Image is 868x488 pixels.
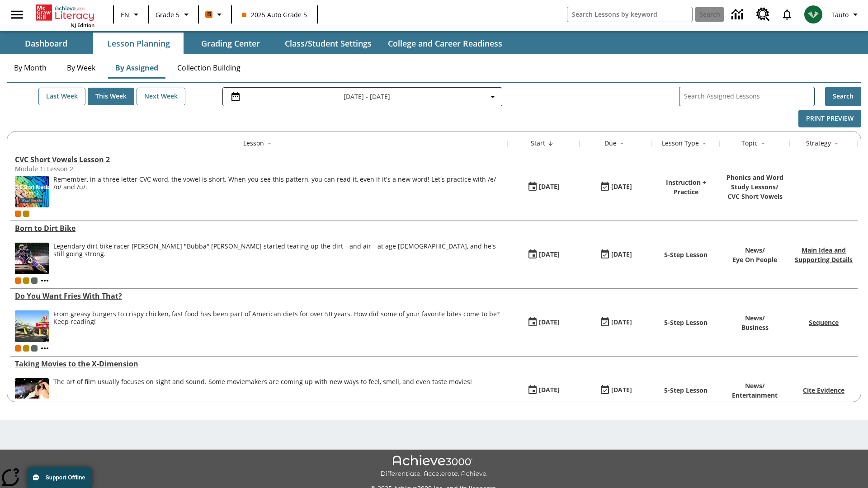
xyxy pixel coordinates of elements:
[656,178,715,197] p: Instruction + Practice
[662,139,699,148] div: Lesson Type
[137,88,185,105] button: Next Week
[4,1,30,28] button: Open side menu
[38,88,85,105] button: Last Week
[828,6,864,23] button: Profile/Settings
[775,3,799,26] a: Notifications
[664,250,708,259] p: 5-Step Lesson
[53,378,472,410] div: The art of film usually focuses on sight and sound. Some moviemakers are coming up with new ways ...
[278,33,379,54] button: Class/Student Settings
[15,291,503,301] div: Do You Want Fries With That?
[758,138,769,149] button: Sort
[15,164,151,173] div: Module 1: Lesson 2
[117,6,146,23] button: Language: EN, Select a language
[726,2,751,27] a: Data Center
[741,139,758,148] div: Topic
[53,176,503,191] p: Remember, in a three letter CVC word, the vowel is short. When you see this pattern, you can read...
[1,33,91,54] button: Dashboard
[121,10,129,19] span: EN
[741,313,769,323] p: News /
[36,4,94,22] a: Home
[803,386,844,394] a: Cite Evidence
[71,22,94,28] span: NJ Edition
[156,10,179,19] span: Grade 5
[23,277,29,284] div: New 2025 class
[15,223,503,233] a: Born to Dirt Bike, Lessons
[539,249,560,260] div: [DATE]
[344,92,390,101] span: [DATE] - [DATE]
[809,318,839,327] a: Sequence
[53,243,503,274] span: Legendary dirt bike racer James "Bubba" Stewart started tearing up the dirt—and air—at age 4, and...
[798,110,861,127] button: Print Preview
[207,9,211,20] span: B
[15,155,503,164] div: CVC Short Vowels Lesson 2
[31,345,38,352] div: OL 2025 Auto Grade 6
[58,57,104,79] button: By Week
[15,359,503,369] a: Taking Movies to the X-Dimension, Lessons
[684,90,814,103] input: Search Assigned Lessons
[699,138,710,149] button: Sort
[799,3,828,26] button: Select a new avatar
[7,57,54,79] button: By Month
[831,10,849,19] span: Tauto
[524,382,563,399] button: 08/24/25: First time the lesson was available
[152,6,195,23] button: Grade: Grade 5, Select a grade
[243,139,264,148] div: Lesson
[39,275,50,286] button: Show more classes
[539,181,560,192] div: [DATE]
[31,277,38,284] div: OL 2025 Auto Grade 6
[53,243,503,258] div: Legendary dirt bike racer [PERSON_NAME] "Bubba" [PERSON_NAME] started tearing up the dirt—and air...
[53,310,503,342] div: From greasy burgers to crispy chicken, fast food has been part of American diets for over 50 year...
[264,138,275,149] button: Sort
[93,33,184,54] button: Lesson Planning
[53,378,472,386] p: The art of film usually focuses on sight and sound. Some moviemakers are coming up with new ways ...
[664,318,708,327] p: 5-Step Lesson
[226,91,498,102] button: Select the date range menu item
[806,139,831,148] div: Strategy
[381,33,509,54] button: College and Career Readiness
[741,323,769,332] p: Business
[724,192,785,201] p: CVC Short Vowels
[242,10,307,19] span: 2025 Auto Grade 5
[46,474,85,481] span: Support Offline
[15,223,503,233] div: Born to Dirt Bike
[15,211,21,217] div: Current Class
[596,382,635,399] button: 08/24/25: Last day the lesson can be accessed
[825,87,861,106] button: Search
[39,343,50,354] button: Show more classes
[27,467,92,488] button: Support Offline
[611,181,632,192] div: [DATE]
[804,5,822,23] img: avatar image
[53,176,503,207] div: Remember, in a three letter CVC word, the vowel is short. When you see this pattern, you can read...
[732,245,777,255] p: News /
[15,277,21,284] div: Current Class
[15,176,49,207] img: CVC Short Vowels Lesson 2.
[23,211,29,217] span: New 2025 class
[88,88,134,105] button: This Week
[108,57,165,79] button: By Assigned
[15,310,49,342] img: One of the first McDonald's stores, with the iconic red sign and golden arches.
[487,91,498,102] svg: Collapse Date Range Filter
[732,390,778,400] p: Entertainment
[531,139,545,148] div: Start
[15,345,21,352] span: Current Class
[611,317,632,328] div: [DATE]
[524,314,563,331] button: 08/26/25: First time the lesson was available
[15,378,49,410] img: Panel in front of the seats sprays water mist to the happy audience at a 4DX-equipped theater.
[185,33,276,54] button: Grading Center
[15,155,503,164] a: CVC Short Vowels Lesson 2, Lessons
[23,345,29,352] span: New 2025 class
[202,6,228,23] button: Boost Class color is orange. Change class color
[15,359,503,369] div: Taking Movies to the X-Dimension
[596,246,635,263] button: 08/26/25: Last day the lesson can be accessed
[596,314,635,331] button: 08/26/25: Last day the lesson can be accessed
[724,173,785,192] p: Phonics and Word Study Lessons /
[831,138,842,149] button: Sort
[732,381,778,390] p: News /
